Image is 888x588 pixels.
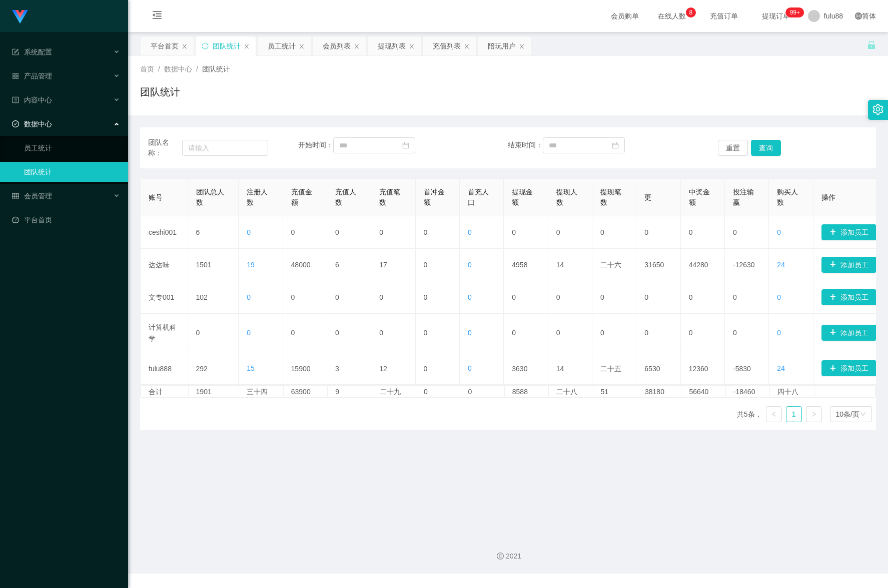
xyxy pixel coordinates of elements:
[645,388,664,396] font: 38180
[512,228,516,236] font: 0
[777,188,798,206] font: 购买人数
[689,364,708,372] font: 12360
[158,65,160,73] font: /
[806,406,822,422] li: 下一页
[506,552,521,560] font: 2021
[24,48,52,56] font: 系统配置
[12,10,28,24] img: logo.9652507e.png
[335,329,339,337] font: 0
[733,293,737,301] font: 0
[762,12,790,20] font: 提现订单
[149,364,172,372] font: fulu888
[733,364,751,372] font: -5830
[689,228,693,236] font: 0
[777,329,781,337] font: 0
[556,364,564,372] font: 14
[512,329,516,337] font: 0
[644,261,664,269] font: 31650
[424,329,428,337] font: 0
[151,42,179,50] font: 平台首页
[291,329,295,337] font: 0
[202,42,209,49] i: 图标：同步
[718,140,748,156] button: 重置
[24,162,120,182] a: 团队统计
[766,406,782,422] li: 上一页
[247,329,251,337] font: 0
[196,388,212,396] font: 1901
[196,228,200,236] font: 6
[611,12,639,20] font: 会员购单
[600,188,621,206] font: 提现笔数
[202,65,230,73] font: 团队统计
[12,210,120,230] a: 图标：仪表板平台首页
[644,364,660,372] font: 6530
[777,293,781,301] font: 0
[468,188,489,206] font: 首充人口
[786,7,804,17] sup: 241
[824,12,843,20] font: fulu88
[424,228,428,236] font: 0
[335,364,339,372] font: 3
[335,261,339,269] font: 6
[24,72,52,80] font: 产品管理
[247,188,268,206] font: 注册人数
[468,329,472,337] font: 0
[140,86,180,97] font: 团队统计
[299,43,305,49] i: 图标： 关闭
[644,193,651,201] font: 更
[468,388,472,396] font: 0
[710,12,738,20] font: 充值订单
[196,188,224,206] font: 团队总人数
[378,42,406,50] font: 提现列表
[424,388,428,396] font: 0
[268,42,296,50] font: 员工统计
[148,138,169,157] font: 团队名称：
[335,388,339,396] font: 9
[777,388,798,396] font: 四十八
[12,48,19,55] i: 图标： 表格
[737,411,762,419] font: 共5条，
[196,261,212,269] font: 1501
[468,293,472,301] font: 0
[12,120,19,127] i: 图标: 检查-圆圈-o
[733,228,737,236] font: 0
[379,364,387,372] font: 12
[556,293,560,301] font: 0
[291,388,311,396] font: 63900
[291,228,295,236] font: 0
[821,325,876,341] button: 图标: 加号添加员工
[24,120,52,128] font: 数据中心
[556,388,577,396] font: 二十八
[733,261,755,269] font: -12630
[689,388,708,396] font: 56640
[409,43,415,49] i: 图标： 关闭
[291,293,295,301] font: 0
[821,224,876,240] button: 图标: 加号添加员工
[424,188,445,206] font: 首冲金额
[512,388,528,396] font: 8588
[291,261,311,269] font: 48000
[244,43,250,49] i: 图标： 关闭
[182,43,188,49] i: 图标： 关闭
[556,228,560,236] font: 0
[291,364,311,372] font: 15900
[644,228,648,236] font: 0
[512,364,527,372] font: 3630
[379,228,383,236] font: 0
[379,293,383,301] font: 0
[689,188,710,206] font: 中奖金额
[860,411,866,418] i: 图标： 下
[821,193,835,201] font: 操作
[464,43,470,49] i: 图标： 关闭
[821,289,876,305] button: 图标: 加号添加员工
[468,228,472,236] font: 0
[182,140,268,156] input: 请输入
[600,329,604,337] font: 0
[468,364,472,372] font: 0
[733,388,755,396] font: -18460
[213,42,241,50] font: 团队统计
[512,293,516,301] font: 0
[247,293,251,301] font: 0
[468,261,472,269] font: 0
[855,12,862,19] i: 图标: 全球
